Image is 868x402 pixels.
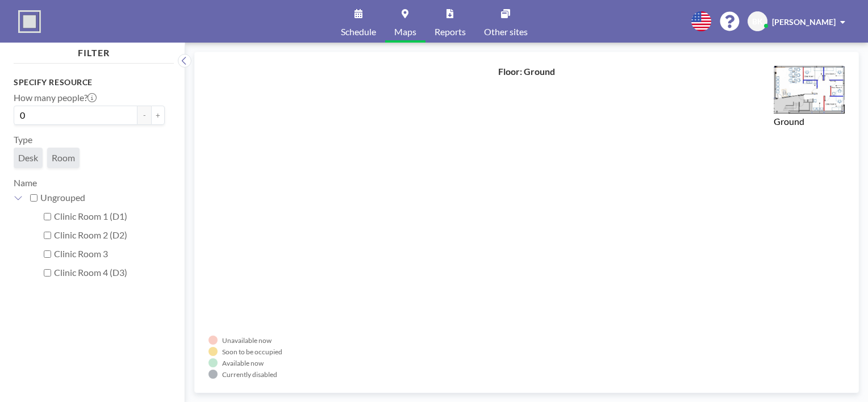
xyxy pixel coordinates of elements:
[14,77,165,87] h3: Specify resource
[341,27,376,36] span: Schedule
[18,10,41,33] img: organization-logo
[52,152,75,164] span: Room
[54,267,165,278] label: Clinic Room 4 (D3)
[222,359,264,367] div: Available now
[14,92,97,103] label: How many people?
[772,17,836,27] span: [PERSON_NAME]
[18,152,38,164] span: Desk
[774,66,845,114] img: 6e4f1070d354e5cf3fb5e8f0f5b44b46.JPG
[484,27,528,36] span: Other sites
[394,27,416,36] span: Maps
[498,66,555,77] h4: Floor: Ground
[222,336,272,345] div: Unavailable now
[151,106,165,125] button: +
[14,177,37,188] label: Name
[14,43,174,58] h4: FILTER
[40,192,165,203] label: Ungrouped
[137,106,151,125] button: -
[774,116,804,127] label: Ground
[14,134,32,145] label: Type
[54,248,165,259] label: Clinic Room 3
[435,27,466,36] span: Reports
[54,229,165,241] label: Clinic Room 2 (D2)
[752,16,763,27] span: BK
[54,211,165,222] label: Clinic Room 1 (D1)
[222,370,277,379] div: Currently disabled
[222,347,282,356] div: Soon to be occupied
